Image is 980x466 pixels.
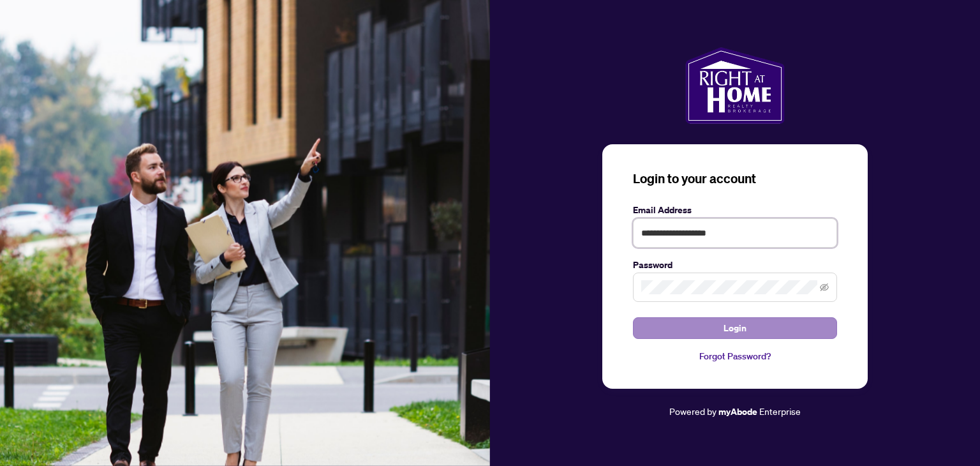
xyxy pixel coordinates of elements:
[724,318,746,338] span: Login
[718,405,757,419] a: myAbode
[633,203,837,217] label: Email Address
[633,258,837,272] label: Password
[633,317,837,339] button: Login
[759,405,801,417] span: Enterprise
[633,349,837,363] a: Forgot Password?
[685,47,784,124] img: ma-logo
[669,405,716,417] span: Powered by
[633,170,837,188] h3: Login to your account
[820,283,829,292] span: eye-invisible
